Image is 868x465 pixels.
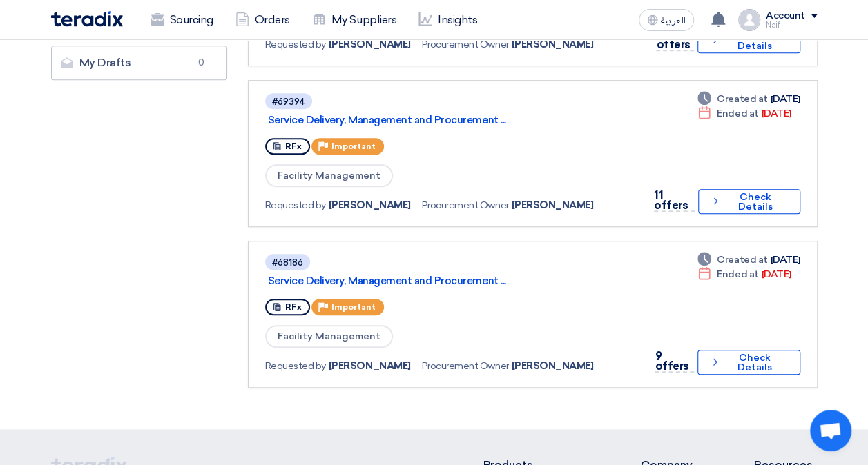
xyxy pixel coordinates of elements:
[265,198,326,212] span: Requested by
[285,302,302,312] span: RFx
[272,97,305,106] div: #69394
[265,325,393,348] span: Facility Management
[265,164,393,187] span: Facility Management
[301,5,407,35] a: My Suppliers
[697,28,800,53] button: Check Details
[810,410,851,451] div: Open chat
[265,37,326,52] span: Requested by
[697,106,791,121] div: [DATE]
[422,37,509,52] span: Procurement Owner
[697,350,800,375] button: Check Details
[661,16,686,26] span: العربية
[224,5,301,35] a: Orders
[407,5,488,35] a: Insights
[717,106,758,121] span: Ended at
[193,56,210,70] span: 0
[738,9,760,31] img: profile_test.png
[655,350,688,373] span: 9 offers
[329,198,411,212] span: [PERSON_NAME]
[697,253,800,267] div: [DATE]
[697,267,791,281] div: [DATE]
[766,21,818,29] div: Naif
[422,198,509,212] span: Procurement Owner
[697,92,800,106] div: [DATE]
[639,9,694,31] button: العربية
[717,92,767,106] span: Created at
[422,359,509,373] span: Procurement Owner
[51,11,123,27] img: Teradix logo
[272,258,303,267] div: #68186
[766,10,805,22] div: Account
[331,302,376,312] span: Important
[331,141,376,151] span: Important
[654,189,688,212] span: 11 offers
[268,275,613,287] a: Service Delivery, Management and Procurement ...
[717,267,758,281] span: Ended at
[268,114,613,126] a: Service Delivery, Management and Procurement ...
[285,141,302,151] span: RFx
[717,253,767,267] span: Created at
[265,359,326,373] span: Requested by
[139,5,224,35] a: Sourcing
[329,37,411,52] span: [PERSON_NAME]
[329,359,411,373] span: [PERSON_NAME]
[511,37,593,52] span: [PERSON_NAME]
[511,359,593,373] span: [PERSON_NAME]
[511,198,593,212] span: [PERSON_NAME]
[51,46,227,80] a: My Drafts0
[698,189,800,214] button: Check Details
